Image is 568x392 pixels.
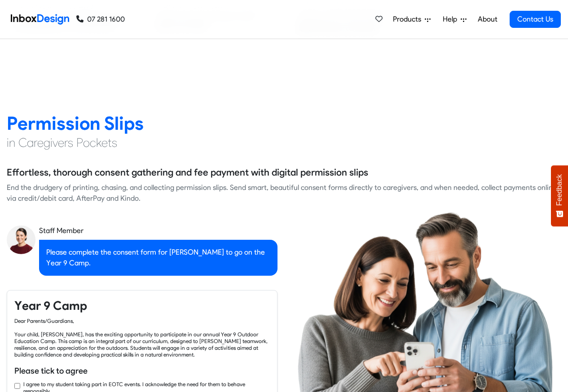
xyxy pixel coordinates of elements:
[551,165,568,226] button: Feedback - Show survey
[510,11,561,28] a: Contact Us
[389,10,434,28] a: Products
[7,182,561,204] div: End the drudgery of printing, chasing, and collecting permission slips. Send smart, beautiful con...
[14,317,270,358] div: Dear Parents/Guardians, Your child, [PERSON_NAME], has the exciting opportunity to participate in...
[7,135,561,151] h4: in Caregivers Pockets
[7,166,368,179] h5: Effortless, thorough consent gathering and fee payment with digital permission slips
[7,225,35,254] img: staff_avatar.png
[39,225,277,236] div: Staff Member
[475,10,500,28] a: About
[14,365,270,377] h6: Please tick to agree
[14,298,270,314] h4: Year 9 Camp
[76,14,125,25] a: 07 281 1600
[39,240,277,276] div: Please complete the consent form for [PERSON_NAME] to go on the Year 9 Camp.
[439,10,470,28] a: Help
[7,112,561,135] h2: Permission Slips
[393,14,425,25] span: Products
[555,174,564,206] span: Feedback
[443,14,461,25] span: Help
